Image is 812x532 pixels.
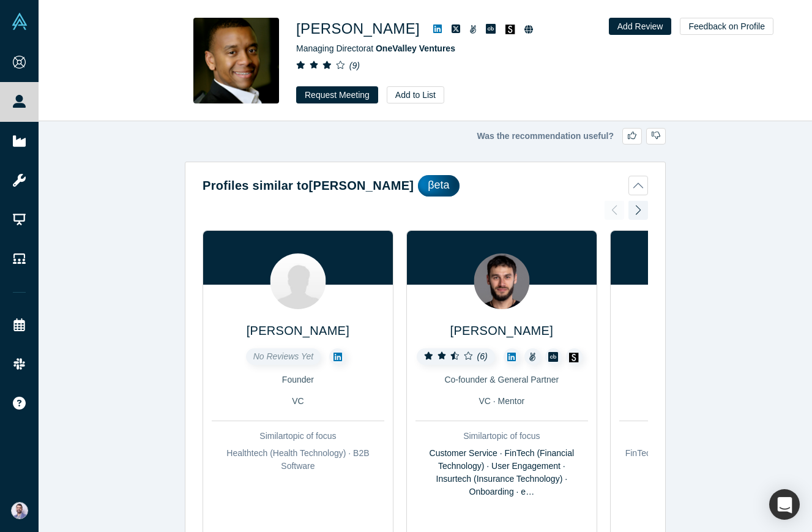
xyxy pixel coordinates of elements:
a: OneValley Ventures [376,43,455,53]
button: Profiles similar to[PERSON_NAME]βeta [203,175,648,197]
a: [PERSON_NAME] [247,324,349,337]
h2: Profiles similar to [PERSON_NAME] [203,176,414,195]
span: Co-founder & General Partner [444,375,559,384]
button: Add Review [609,18,672,35]
button: Request Meeting [296,86,378,103]
img: Juan Scarlett's Profile Image [193,18,279,103]
div: βeta [418,175,459,197]
button: Add to List [387,86,444,103]
div: Similar topic of focus [415,430,588,443]
h1: [PERSON_NAME] [296,18,420,40]
img: Sam Jadali's Account [11,502,28,519]
div: Customer Service · FinTech (Financial Technology) · User Engagement · Insurtech (Insurance Techno... [415,447,588,498]
i: ( 9 ) [349,61,360,70]
div: VC · Strategic Investor [619,395,792,408]
div: VC [212,395,384,408]
img: Alexey Alexanov's Profile Image [474,253,529,309]
img: François Veron's Profile Image [270,253,326,309]
button: Feedback on Profile [680,18,773,35]
span: Managing Director at [296,43,455,53]
div: VC · Mentor [415,395,588,408]
span: No Reviews Yet [253,351,314,361]
img: Alchemist Vault Logo [11,13,28,30]
div: Similar topic of focus [212,430,384,443]
div: Similar topic of focus [619,430,792,443]
span: Healthtech (Health Technology) · B2B Software [226,448,369,471]
i: ( 6 ) [477,351,488,361]
a: [PERSON_NAME] [450,324,553,337]
div: Was the recommendation useful? [185,128,666,144]
span: Founder [282,375,314,384]
span: FinTech (Financial Technology) · Insurtech (Insurance Technology) [625,448,786,471]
